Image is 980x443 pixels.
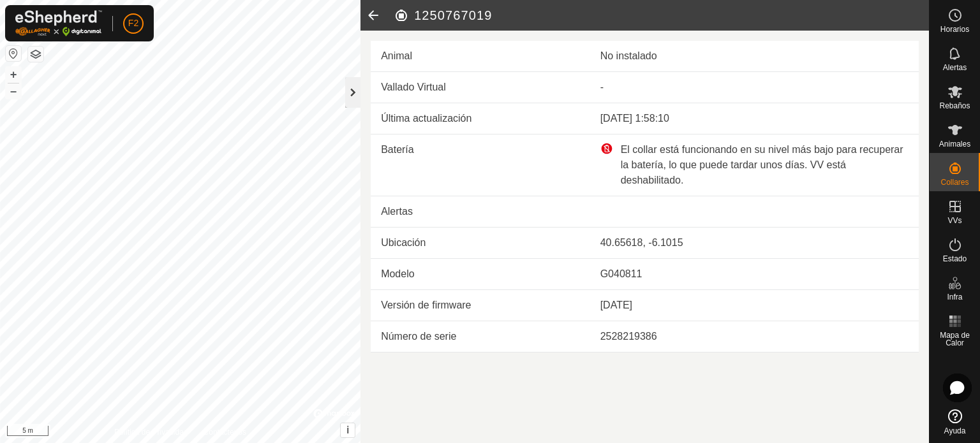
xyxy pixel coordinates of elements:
[371,321,590,352] td: Número de serie
[15,10,102,36] img: Logo Gallagher
[600,111,909,126] div: [DATE] 1:58:10
[943,64,967,71] span: Alertas
[128,17,138,30] span: F2
[600,266,909,282] div: G040811
[944,427,966,435] span: Ayuda
[204,426,246,438] a: Contáctenos
[371,41,590,72] td: Animal
[600,142,909,188] div: El collar está funcionando en su nivel más bajo para recuperar la batería, lo que puede tardar un...
[6,67,21,82] button: +
[930,404,980,440] a: Ayuda
[6,84,21,99] button: –
[6,46,21,61] button: Restablecer Mapa
[939,102,970,110] span: Rebaños
[371,259,590,290] td: Modelo
[943,255,967,263] span: Estado
[341,423,355,437] button: i
[600,48,909,64] div: No instalado
[28,47,43,62] button: Capas del Mapa
[114,426,188,438] a: Política de Privacidad
[940,178,969,186] span: Collares
[600,329,909,344] div: 2528219386
[933,331,977,347] span: Mapa de Calor
[346,425,349,435] span: i
[600,298,909,313] div: [DATE]
[371,290,590,321] td: Versión de firmware
[600,82,604,92] app-display-virtual-paddock-transition: -
[947,217,961,224] span: VVs
[371,196,590,228] td: Alertas
[371,228,590,259] td: Ubicación
[371,72,590,103] td: Vallado Virtual
[947,293,962,301] span: Infra
[371,103,590,134] td: Última actualización
[939,140,970,148] span: Animales
[394,8,929,23] h2: 1250767019
[600,235,909,251] div: 40.65618, -6.1015
[940,25,969,33] span: Horarios
[371,134,590,196] td: Batería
